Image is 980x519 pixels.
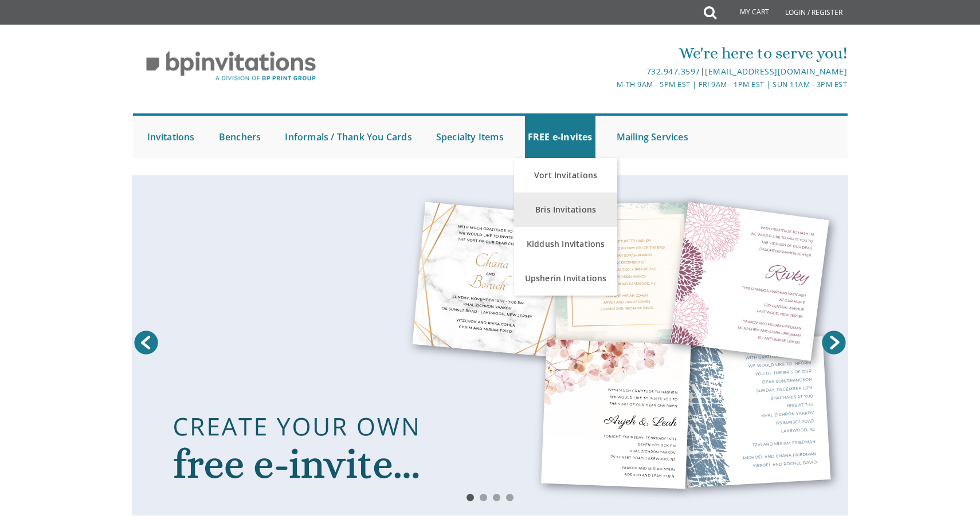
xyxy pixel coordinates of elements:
a: Bris Invitations [514,192,617,227]
a: Mailing Services [614,116,691,158]
a: Next [820,328,848,357]
a: Specialty Items [433,116,507,158]
a: FREE e-Invites [525,116,595,158]
a: Vort Invitations [514,158,617,192]
a: My Cart [715,1,777,24]
a: 732.947.3597 [646,66,700,77]
div: We're here to serve you! [371,42,847,65]
img: BP Invitation Loft [133,42,330,90]
a: Informals / Thank You Cards [282,116,414,158]
a: Kiddush Invitations [514,227,617,261]
a: Upsherin Invitations [514,261,617,296]
div: M-Th 9am - 5pm EST | Fri 9am - 1pm EST | Sun 11am - 3pm EST [371,78,847,91]
a: Prev [132,328,160,357]
div: | [371,65,847,78]
a: [EMAIL_ADDRESS][DOMAIN_NAME] [705,66,847,77]
a: Invitations [144,116,198,158]
a: Benchers [216,116,264,158]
